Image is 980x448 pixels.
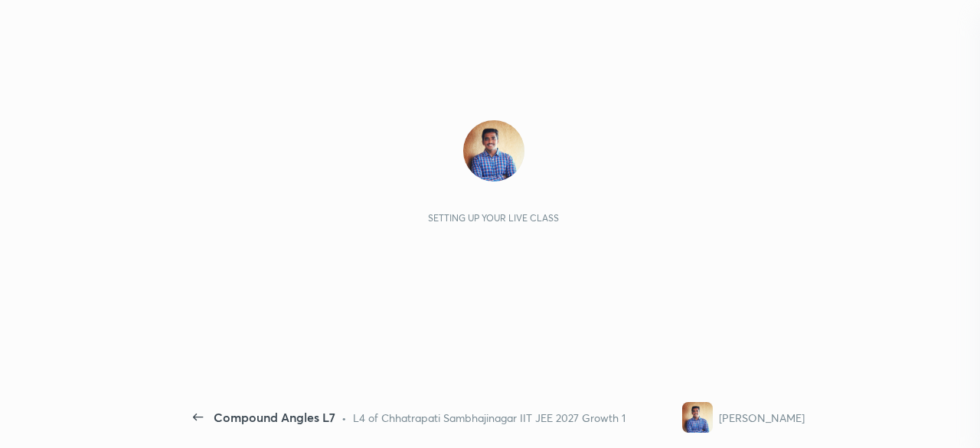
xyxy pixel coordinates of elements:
img: 3837170fdf774a0a80afabd66fc0582a.jpg [682,402,713,433]
div: L4 of Chhatrapati Sambhajinagar IIT JEE 2027 Growth 1 [353,410,626,426]
div: [PERSON_NAME] [719,410,805,426]
div: Setting up your live class [428,212,559,224]
div: • [341,410,347,426]
img: 3837170fdf774a0a80afabd66fc0582a.jpg [463,120,524,181]
div: Compound Angles L7 [214,408,335,427]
